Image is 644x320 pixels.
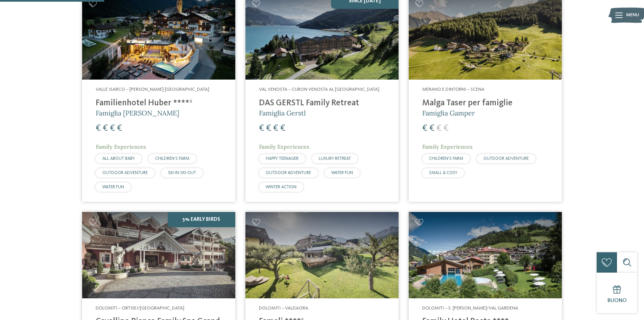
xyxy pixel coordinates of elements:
span: CHILDREN’S FARM [155,156,189,161]
span: Valle Isarco – [PERSON_NAME]-[GEOGRAPHIC_DATA] [96,87,209,92]
span: € [444,124,449,133]
span: € [117,124,122,133]
span: SKI-IN SKI-OUT [168,171,196,175]
h4: Malga Taser per famiglie [422,98,548,108]
span: € [429,124,434,133]
span: € [273,124,278,133]
img: Cercate un hotel per famiglie? Qui troverete solo i migliori! [409,212,562,298]
span: Dolomiti – S. [PERSON_NAME]/Val Gardena [422,306,518,311]
span: OUTDOOR ADVENTURE [102,171,148,175]
span: € [422,124,427,133]
span: CHILDREN’S FARM [429,156,463,161]
span: LUXURY RETREAT [319,156,351,161]
span: € [103,124,108,133]
span: HAPPY TEENAGER [266,156,299,161]
span: SMALL & COSY [429,171,457,175]
span: Famiglia Gamper [422,109,475,117]
span: ALL ABOUT BABY [102,156,135,161]
span: WINTER ACTION [266,185,296,189]
a: Buono [597,273,637,313]
span: WATER FUN [331,171,353,175]
span: Merano e dintorni – Scena [422,87,484,92]
span: OUTDOOR ADVENTURE [266,171,311,175]
span: Famiglia Gerstl [259,109,306,117]
span: € [96,124,101,133]
span: OUTDOOR ADVENTURE [483,156,529,161]
span: € [436,124,442,133]
h4: DAS GERSTL Family Retreat [259,98,385,108]
h4: Familienhotel Huber ****ˢ [96,98,222,108]
span: € [266,124,271,133]
span: Family Experiences [259,143,309,150]
span: € [280,124,285,133]
span: Val Venosta – Curon Venosta al [GEOGRAPHIC_DATA] [259,87,379,92]
span: Family Experiences [422,143,473,150]
span: Famiglia [PERSON_NAME] [96,109,179,117]
img: Family Spa Grand Hotel Cavallino Bianco ****ˢ [82,212,235,298]
img: Cercate un hotel per famiglie? Qui troverete solo i migliori! [245,212,399,298]
span: Dolomiti – Ortisei/[GEOGRAPHIC_DATA] [96,306,184,311]
span: € [259,124,264,133]
span: Dolomiti – Valdaora [259,306,308,311]
span: € [110,124,115,133]
span: Buono [607,298,627,303]
span: WATER FUN [102,185,124,189]
span: Family Experiences [96,143,146,150]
